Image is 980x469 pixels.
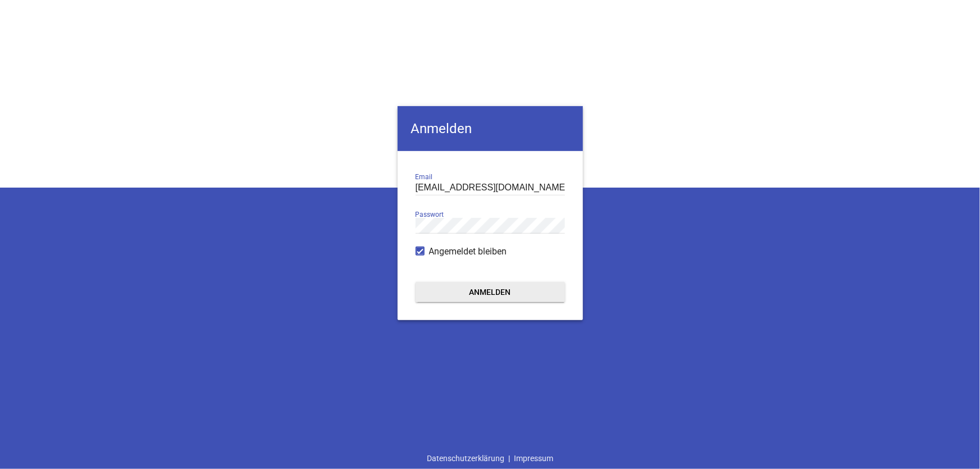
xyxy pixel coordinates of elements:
[510,448,557,469] a: Impressum
[423,448,508,469] a: Datenschutzerklärung
[423,448,557,469] div: |
[398,106,583,151] h4: Anmelden
[416,282,565,302] button: Anmelden
[429,245,507,258] span: Angemeldet bleiben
